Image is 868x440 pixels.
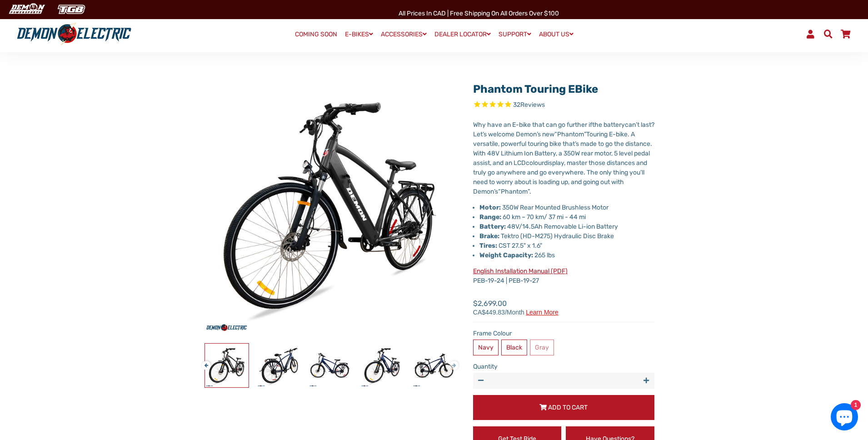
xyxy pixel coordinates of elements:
button: Previous [202,356,207,367]
li: CST 27.5" x 1.6" [479,241,654,250]
strong: Tires: [479,242,497,250]
span: ”. [528,188,531,195]
p: PEB-19-24 | PEB-19-27 [473,266,654,285]
a: COMING SOON [292,28,340,41]
label: Frame Colour [473,329,654,338]
li: Tektro (HD-M275) Hydraulic Disc Brake [479,231,654,241]
span: ? [651,121,654,129]
inbox-online-store-chat: Shopify online store chat [828,403,861,433]
img: Phantom Touring eBike - Demon Electric [360,344,404,387]
a: English Installation Manual (PDF) [473,267,568,275]
label: Black [501,340,527,355]
input: quantity [473,373,654,389]
strong: Range: [479,213,501,221]
strong: Brake: [479,232,499,240]
button: Add to Cart [473,395,654,420]
img: TGB Canada [53,2,90,17]
span: colour [526,159,544,167]
img: Phantom Touring eBike - Demon Electric [309,344,352,387]
a: SUPPORT [495,28,534,41]
span: Rated 4.8 out of 5 stars 32 reviews [473,100,654,110]
li: 350W Rear Mounted Brushless Motor [479,203,654,212]
strong: Motor: [479,204,501,211]
span: y have an E-bike that can go further if [482,121,592,129]
button: Next [449,356,455,367]
span: 32 reviews [513,101,545,109]
button: Reduce item quantity by one [473,373,489,389]
img: Demon Electric [5,2,48,17]
a: DEALER LOCATOR [431,28,494,41]
strong: Weight Capacity: [479,251,533,259]
span: ’ [483,130,484,138]
span: ’ [640,169,642,176]
span: Reviews [520,101,545,109]
span: ” [584,130,586,138]
img: Phantom Touring eBike - Demon Electric [412,344,456,387]
span: Phantom [501,188,528,195]
span: can [625,121,636,129]
span: display, master those distances and truly go anywhere and go everywhere. The only thing you [473,159,647,176]
a: ACCESSORIES [378,28,430,41]
span: ll need to worry about is loading up, and going out with Demon [473,169,644,195]
span: the battery [592,121,625,129]
span: s welcome Demon [484,130,537,138]
span: All Prices in CAD | Free shipping on all orders over $100 [399,10,559,17]
span: s new [538,130,554,138]
li: 265 lbs [479,250,654,260]
strong: Battery: [479,223,506,230]
span: ’ [494,188,495,195]
img: Phantom Touring eBike - Demon Electric [257,344,300,387]
button: Increase item quantity by one [639,373,654,389]
span: Phantom [557,130,584,138]
span: s made to go the distance. With 48V Lithium Ion Battery, a 350W rear motor, 5 level pedal assist,... [473,140,652,167]
span: Add to Cart [548,404,588,411]
span: s [495,188,498,195]
img: Demon Electric logo [14,22,135,46]
label: Gray [530,340,554,355]
li: 48V/14.5Ah Removable Li-ion Battery [479,222,654,231]
a: Phantom Touring eBike [473,83,598,95]
span: Wh [473,121,482,129]
a: E-BIKES [342,28,376,41]
a: ABOUT US [536,28,577,41]
label: Quantity [473,362,654,371]
span: $2,699.00 [473,298,559,315]
span: Let [473,130,483,138]
li: 60 km – 70 km/ 37 mi - 44 mi [479,212,654,222]
span: “ [498,188,501,195]
span: ’ [636,121,637,129]
span: t last [637,121,651,129]
label: Navy [473,340,499,355]
span: Touring E-bike. A versatile, powerful touring bike that [473,130,635,148]
span: ’ [537,130,538,138]
span: “ [554,130,557,138]
img: Phantom Touring eBike - Demon Electric [205,344,249,387]
span: ’ [575,140,576,148]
